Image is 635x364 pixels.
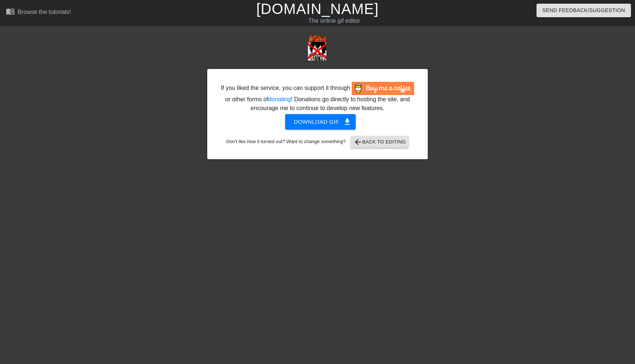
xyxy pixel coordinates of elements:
span: Back to Editing [354,138,406,146]
button: Back to Editing [351,136,409,148]
img: Buy Me A Coffee [352,82,414,95]
div: Don't like how it turned out? Want to change something? [219,136,416,148]
img: C97voFBU.gif [304,29,331,62]
button: Download gif [285,114,356,130]
a: Browse the tutorials! [6,7,71,18]
a: [DOMAIN_NAME] [256,1,379,17]
a: Download gif [279,118,356,124]
span: arrow_back [354,138,362,146]
a: donating [268,96,291,102]
span: Send Feedback/Suggestion [542,6,625,15]
span: get_app [343,117,352,126]
div: Browse the tutorials! [18,9,71,15]
span: menu_book [6,7,15,16]
div: If you liked the service, you can support it through or other forms of ! Donations go directly to... [220,82,415,113]
div: The online gif editor [215,17,453,25]
span: Download gif [294,117,347,127]
button: Send Feedback/Suggestion [537,4,631,17]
